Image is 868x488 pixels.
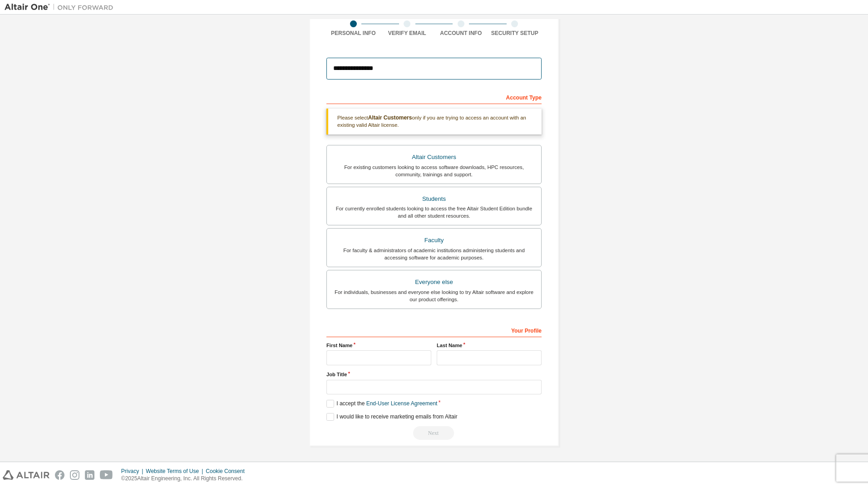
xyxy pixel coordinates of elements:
[366,400,438,407] a: End-User License Agreement
[206,468,250,475] div: Cookie Consent
[146,468,206,475] div: Website Terms of Use
[332,164,536,178] div: For existing customers looking to access software downloads, HPC resources, community, trainings ...
[121,468,146,475] div: Privacy
[5,3,118,12] img: Altair One
[85,470,94,480] img: linkedin.svg
[332,151,536,164] div: Altair Customers
[326,323,542,337] div: Your Profile
[70,470,79,480] img: instagram.svg
[332,276,536,289] div: Everyone else
[332,247,536,261] div: For faculty & administrators of academic institutions administering students and accessing softwa...
[380,30,434,37] div: Verify Email
[326,413,457,421] label: I would like to receive marketing emails from Altair
[326,90,542,104] div: Account Type
[100,470,113,480] img: youtube.svg
[3,470,49,480] img: altair_logo.svg
[332,289,536,303] div: For individuals, businesses and everyone else looking to try Altair software and explore our prod...
[332,205,536,219] div: For currently enrolled students looking to access the free Altair Student Edition bundle and all ...
[326,109,542,134] div: Please select only if you are trying to access an account with an existing valid Altair license.
[332,193,536,205] div: Students
[326,30,380,37] div: Personal Info
[368,115,412,121] b: Altair Customers
[434,30,488,37] div: Account Info
[437,342,542,349] label: Last Name
[326,371,542,378] label: Job Title
[326,400,437,408] label: I accept the
[326,426,542,440] div: Read and acccept EULA to continue
[488,30,542,37] div: Security Setup
[55,470,64,480] img: facebook.svg
[332,234,536,247] div: Faculty
[121,475,250,483] p: © 2025 Altair Engineering, Inc. All Rights Reserved.
[326,342,431,349] label: First Name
